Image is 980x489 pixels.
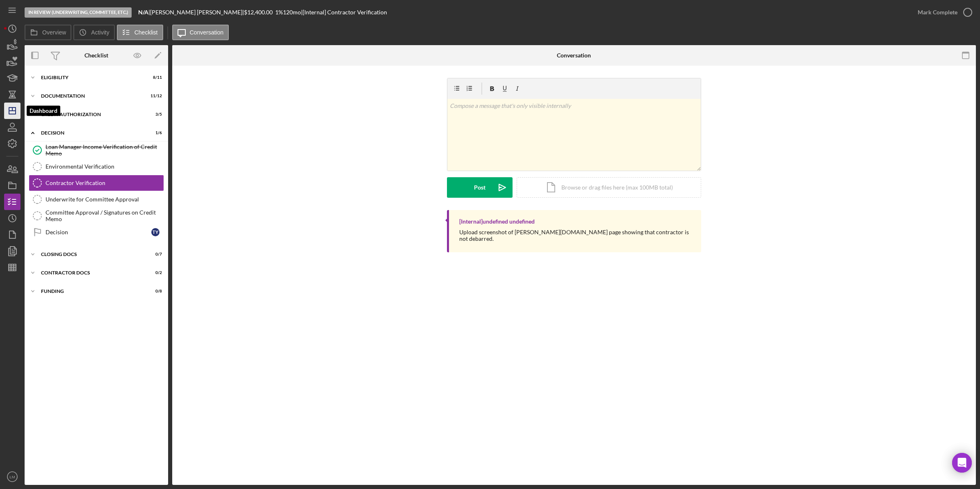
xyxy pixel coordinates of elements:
b: N/A [138,9,148,16]
div: 11 / 12 [147,94,162,98]
label: Conversation [190,29,224,36]
button: Activity [73,25,114,40]
a: Environmental Verification [29,158,164,175]
div: Conversation [557,52,591,59]
div: T Y [151,228,160,236]
div: Post [474,177,485,198]
a: DecisionTY [29,224,164,240]
div: 0 / 7 [147,252,162,257]
div: Decision [41,130,141,135]
div: 0 / 2 [147,270,162,275]
div: [PERSON_NAME] [PERSON_NAME] | [150,9,244,16]
label: Activity [91,29,109,36]
div: Funding [41,289,141,294]
div: CLOSING DOCS [41,252,141,257]
a: Loan Manager Income Verification of Credit Memo [29,142,164,158]
button: Mark Complete [909,4,976,21]
label: Overview [42,29,66,36]
div: Loan Manager Income Verification of Credit Memo [46,144,164,157]
div: In Review (Underwriting, Committee, Etc.) [25,7,132,18]
div: Underwrite for Committee Approval [46,196,164,203]
text: LM [9,475,15,479]
label: Checklist [134,29,158,36]
div: Committee Approval / Signatures on Credit Memo [46,209,164,222]
div: Open Intercom Messenger [952,453,972,473]
div: Contractor Docs [41,270,141,275]
div: 1 / 6 [147,130,162,135]
button: LM [4,468,21,485]
div: Contractor Verification [46,180,164,186]
button: Post [447,177,513,198]
div: Checklist [84,52,108,59]
div: 8 / 11 [147,75,162,80]
div: Environmental Verification [46,163,164,170]
div: | [138,9,150,16]
div: Mark Complete [918,4,957,21]
div: 0 / 8 [147,289,162,294]
button: Overview [25,25,71,40]
div: 120 mo [283,9,301,16]
div: 3 / 5 [147,112,162,117]
div: | [Internal] Contractor Verification [301,9,387,16]
button: Conversation [172,25,229,40]
div: Upload screenshot of [PERSON_NAME][DOMAIN_NAME] page showing that contractor is not debarred. [459,229,693,242]
div: CREDIT AUTHORIZATION [41,112,141,117]
a: Committee Approval / Signatures on Credit Memo [29,208,164,224]
button: Checklist [117,25,163,40]
div: Decision [46,229,151,235]
div: $12,400.00 [244,9,275,16]
div: [Internal] undefined undefined [459,218,535,225]
div: Documentation [41,94,141,98]
div: 1 % [275,9,283,16]
a: Contractor Verification [29,175,164,191]
div: Eligibility [41,75,141,80]
a: Underwrite for Committee Approval [29,191,164,208]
